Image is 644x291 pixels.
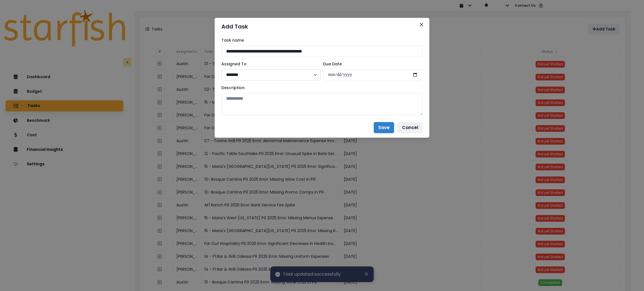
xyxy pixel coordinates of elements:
[417,20,426,29] button: Close
[221,85,419,91] label: Description
[215,18,429,35] header: Add Task
[221,37,419,43] label: Task name
[221,61,318,67] label: Assigned To
[397,122,423,133] button: Cancel
[323,61,419,67] label: Due Date
[374,122,394,133] button: Save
